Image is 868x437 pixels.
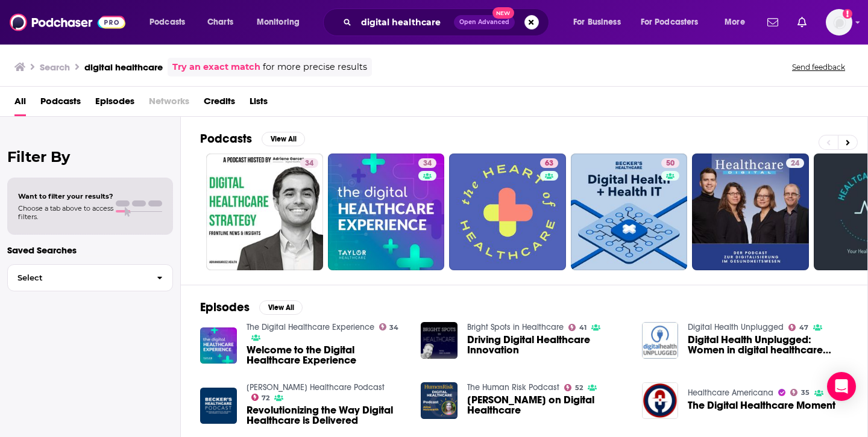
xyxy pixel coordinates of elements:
a: 35 [790,389,810,396]
a: Show notifications dropdown [763,12,783,33]
img: Driving Digital Healthcare Innovation [421,322,458,359]
span: [PERSON_NAME] on Digital Healthcare [467,395,627,415]
button: Show profile menu [826,9,852,36]
span: Charts [207,14,233,31]
span: 35 [801,390,810,395]
h2: Episodes [200,300,250,315]
button: View All [259,300,303,315]
img: Welcome to the Digital Healthcare Experience [200,327,237,364]
a: Bright Spots in Healthcare [467,322,564,332]
a: 72 [251,394,270,401]
input: Search podcasts, credits, & more... [356,13,454,32]
a: Digital Health Unplugged: Women in digital healthcare leadership [688,335,848,355]
span: Want to filter your results? [18,192,113,200]
span: 50 [666,158,675,170]
span: Logged in as elliesachs09 [826,9,852,36]
a: EpisodesView All [200,300,303,315]
a: Aline Holzwarth on Digital Healthcare [467,395,627,415]
a: 24 [692,153,809,270]
a: 52 [564,384,583,391]
span: New [492,7,514,19]
button: open menu [141,13,201,32]
a: Podcasts [40,91,81,116]
a: 34 [206,153,323,270]
span: 24 [791,158,799,170]
a: 41 [568,324,587,331]
a: 63 [540,158,558,168]
a: Becker’s Healthcare Podcast [247,382,385,392]
a: 34 [328,153,445,270]
a: Welcome to the Digital Healthcare Experience [247,345,407,365]
span: More [725,14,745,31]
a: 34 [379,323,399,330]
span: Open Advanced [459,19,509,25]
span: Monitoring [257,14,300,31]
a: Episodes [95,91,134,116]
h2: Podcasts [200,131,252,146]
a: Show notifications dropdown [793,12,811,33]
a: 47 [788,324,808,331]
span: 47 [799,325,808,330]
img: Digital Health Unplugged: Women in digital healthcare leadership [642,322,679,359]
span: 63 [545,158,553,170]
span: 72 [262,395,269,401]
a: 50 [661,158,679,168]
span: Choose a tab above to access filters. [18,204,113,221]
a: Try an exact match [172,60,260,74]
button: open menu [716,13,760,32]
h2: Filter By [7,148,173,166]
a: PodcastsView All [200,131,305,146]
a: 50 [571,153,688,270]
button: Send feedback [788,62,849,72]
a: The Digital Healthcare Moment [688,400,835,411]
a: Revolutionizing the Way Digital Healthcare is Delivered [247,405,407,426]
span: for more precise results [263,60,367,74]
button: Select [7,264,173,291]
span: 34 [305,158,313,170]
img: Podchaser - Follow, Share and Rate Podcasts [10,11,125,34]
span: For Podcasters [641,14,699,31]
a: The Digital Healthcare Experience [247,322,374,332]
a: Lists [250,91,268,116]
span: Credits [204,91,235,116]
img: User Profile [826,9,852,36]
svg: Add a profile image [843,9,852,19]
h3: digital healthcare [84,61,163,73]
a: The Human Risk Podcast [467,382,559,392]
a: Digital Health Unplugged [688,322,784,332]
div: Open Intercom Messenger [827,372,856,401]
button: open menu [248,13,315,32]
div: Search podcasts, credits, & more... [335,8,561,36]
span: 41 [579,325,587,330]
img: Aline Holzwarth on Digital Healthcare [421,382,458,419]
a: 34 [300,158,318,168]
span: Podcasts [149,14,185,31]
button: open menu [633,13,716,32]
span: 34 [389,325,398,330]
img: Revolutionizing the Way Digital Healthcare is Delivered [200,388,237,424]
button: Open AdvancedNew [454,15,515,29]
a: Driving Digital Healthcare Innovation [467,335,627,355]
span: All [14,91,26,116]
span: For Business [573,14,621,31]
img: The Digital Healthcare Moment [642,382,679,419]
button: open menu [565,13,636,32]
a: 24 [786,158,804,168]
a: Healthcare Americana [688,388,773,398]
span: 52 [575,385,583,391]
button: View All [262,132,305,146]
a: 34 [418,158,436,168]
h3: Search [40,61,70,73]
